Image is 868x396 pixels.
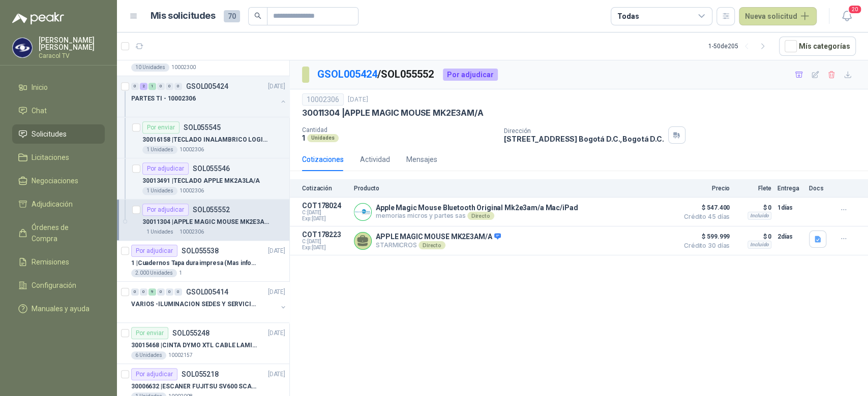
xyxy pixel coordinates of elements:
a: Por enviarSOL055248[DATE] 30015468 |CINTA DYMO XTL CABLE LAMIN 38X21MMBLANCO6 Unidades10002157 [117,323,289,364]
div: 2 [140,83,147,90]
div: 0 [157,288,165,295]
a: Manuales y ayuda [12,299,105,318]
p: [DATE] [268,82,285,91]
div: 0 [131,288,139,295]
span: 70 [224,10,240,22]
p: memorias micros y partes sas [376,212,578,220]
span: Negociaciones [32,175,78,186]
p: VARIOS -ILUMINACION SEDES Y SERVICIOS [131,300,258,309]
span: Chat [32,105,47,116]
p: 10002306 [179,228,204,236]
div: 2.000 Unidades [131,269,177,277]
div: Por enviar [131,327,168,339]
a: Solicitudes [12,124,105,144]
span: Crédito 30 días [679,243,730,249]
p: SOL055545 [184,124,221,131]
div: Por enviar [142,121,179,134]
p: SOL055546 [193,165,230,172]
span: Exp: [DATE] [302,245,348,251]
button: Nueva solicitud [739,7,817,25]
p: 1 | Cuadernos Tapa dura impresa (Mas informacion en el adjunto) [131,258,258,268]
div: 9 [148,288,156,295]
div: 10002306 [302,93,344,106]
div: 1 [148,83,156,90]
p: 30011304 | APPLE MAGIC MOUSE MK2E3AM/A [302,108,483,118]
div: 0 [174,288,182,295]
button: Mís categorías [779,37,856,56]
a: Negociaciones [12,171,105,190]
a: Remisiones [12,252,105,272]
div: 1 Unidades [142,146,177,154]
p: 1 [302,134,305,142]
p: Cantidad [302,126,496,134]
p: 30011304 | APPLE MAGIC MOUSE MK2E3AM/A [142,217,269,227]
div: Cotizaciones [302,154,344,165]
div: 10 Unidades [131,63,169,72]
p: GSOL005424 [186,83,228,90]
p: Entrega [777,185,803,192]
div: 0 [140,288,147,295]
p: $ 0 [736,202,771,214]
p: STARMICROS [376,241,501,249]
p: / SOL055552 [317,67,435,82]
p: SOL055248 [172,329,209,337]
h1: Mis solicitudes [151,9,216,23]
div: Incluido [747,241,771,249]
p: [DATE] [268,246,285,256]
a: Adjudicación [12,194,105,214]
button: 20 [837,7,856,25]
span: search [254,12,261,19]
p: Producto [354,185,673,192]
span: Solicitudes [32,128,67,140]
p: SOL055552 [193,206,230,213]
a: Por adjudicarSOL05554630013491 |TECLADO APPLE MK2A3LA/A1 Unidades10002306 [117,158,289,200]
p: [DATE] [348,95,368,105]
div: 1 Unidades [142,187,177,195]
span: $ 547.400 [679,202,730,214]
p: 10002157 [168,351,193,359]
a: 0 0 9 0 0 0 GSOL005414[DATE] VARIOS -ILUMINACION SEDES Y SERVICIOS [131,286,287,318]
span: 20 [848,5,862,14]
p: 30016158 | TECLADO INALAMBRICO LOGITECH WAVE BLANCO [142,135,269,145]
div: 0 [166,83,173,90]
p: SOL055538 [182,247,219,254]
p: 30006632 | ESCANER FUJITSU SV600 SCANSNAP [131,382,258,391]
a: Por enviarSOL05554530016158 |TECLADO INALAMBRICO LOGITECH WAVE BLANCO1 Unidades10002306 [117,117,289,158]
p: PARTES TI - 10002306 [131,94,196,104]
div: Mensajes [406,154,437,165]
span: Exp: [DATE] [302,216,348,222]
div: 0 [157,83,165,90]
p: [DATE] [268,287,285,297]
p: GSOL005414 [186,288,228,295]
span: $ 599.999 [679,230,730,243]
a: Chat [12,101,105,120]
a: Configuración [12,276,105,295]
p: Flete [736,185,771,192]
a: GSOL005424 [317,68,377,80]
div: 6 Unidades [131,351,166,359]
p: 10002306 [179,146,204,154]
a: Inicio [12,78,105,97]
span: Licitaciones [32,152,69,163]
span: Manuales y ayuda [32,303,89,314]
div: 1 - 50 de 205 [708,38,771,54]
p: $ 0 [736,230,771,243]
div: 0 [174,83,182,90]
p: 1 días [777,202,803,214]
p: [STREET_ADDRESS] Bogotá D.C. , Bogotá D.C. [504,135,664,143]
p: Cotización [302,185,348,192]
div: Directo [418,241,445,249]
p: 30013491 | TECLADO APPLE MK2A3LA/A [142,176,260,186]
p: COT178024 [302,202,348,210]
p: COT178223 [302,230,348,239]
p: Precio [679,185,730,192]
p: Caracol TV [39,53,105,59]
p: Docs [809,185,829,192]
span: Remisiones [32,256,69,268]
div: Por adjudicar [443,69,498,81]
p: Apple Magic Mouse Bluetooth Original Mk2e3am/a Mac/iPad [376,204,578,212]
a: Licitaciones [12,148,105,167]
p: [DATE] [268,370,285,379]
span: Crédito 45 días [679,214,730,220]
p: 2 días [777,230,803,243]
